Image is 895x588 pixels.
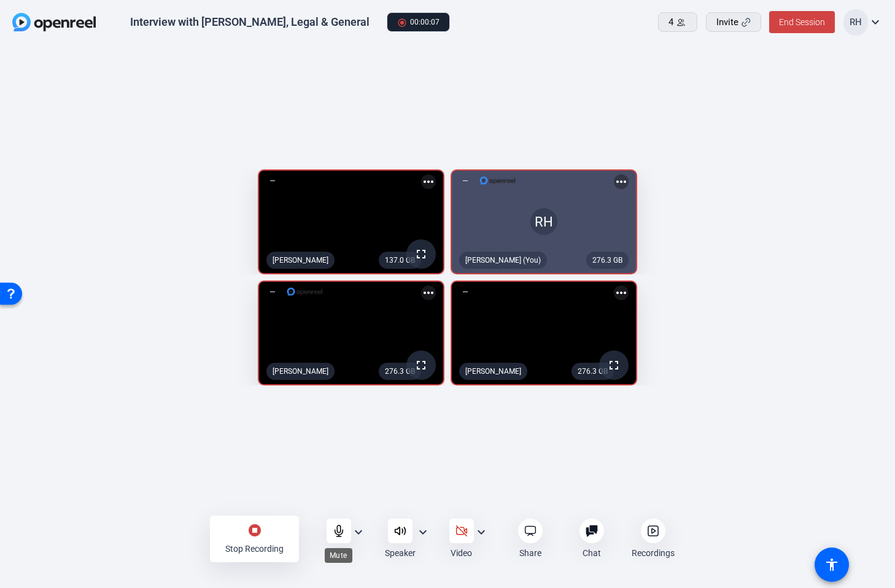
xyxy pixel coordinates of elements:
button: Invite [706,12,761,32]
mat-icon: expand_more [416,525,430,540]
mat-icon: expand_more [868,15,883,29]
div: RH [843,9,868,36]
span: 4 [668,15,673,29]
mat-icon: more_horiz [421,174,436,189]
mat-icon: accessibility [824,557,839,572]
div: Chat [583,547,601,559]
span: Invite [716,15,738,29]
img: OpenReel logo [12,13,96,31]
div: Video [451,547,472,559]
div: RH [530,208,557,235]
mat-icon: more_horiz [614,285,629,300]
mat-icon: fullscreen [606,358,621,373]
div: 276.3 GB [571,363,614,380]
mat-icon: fullscreen [414,247,428,261]
mat-icon: fullscreen [414,358,428,373]
img: logo [286,285,324,298]
mat-icon: stop_circle [247,523,262,538]
mat-icon: expand_more [474,525,489,540]
button: 4 [658,12,697,32]
mat-icon: expand_more [351,525,366,540]
div: Mute [325,548,352,563]
mat-icon: more_horiz [421,285,436,300]
div: 137.0 GB [379,252,421,269]
div: [PERSON_NAME] [266,363,335,380]
div: Recordings [632,547,675,559]
div: [PERSON_NAME] [459,363,527,380]
div: [PERSON_NAME] [266,252,335,269]
div: Speaker [385,547,416,559]
img: logo [479,174,516,187]
button: End Session [769,11,835,33]
div: [PERSON_NAME] (You) [459,252,547,269]
div: Share [519,547,541,559]
mat-icon: more_horiz [614,174,629,189]
span: End Session [779,17,825,27]
div: Interview with [PERSON_NAME], Legal & General [130,15,370,29]
div: 276.3 GB [379,363,421,380]
div: Stop Recording [225,543,284,555]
